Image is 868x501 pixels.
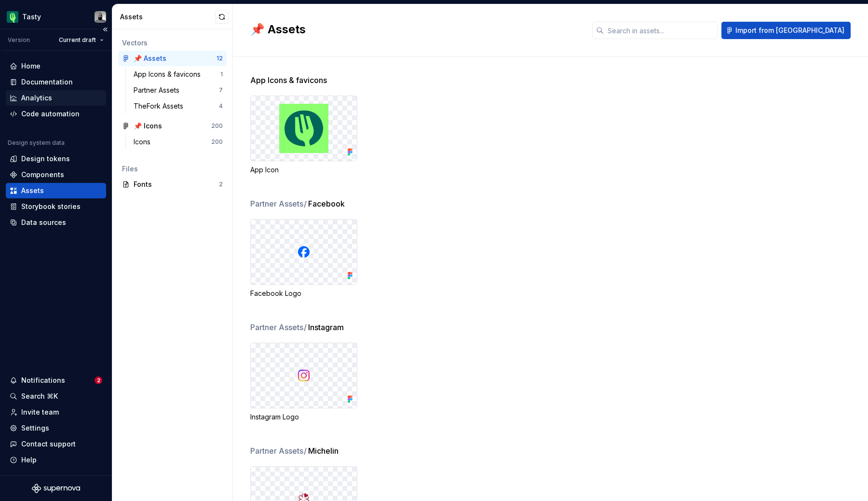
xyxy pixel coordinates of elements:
[98,23,112,36] button: Collapse sidebar
[6,404,106,420] a: Invite team
[130,134,227,150] a: Icons200
[6,106,106,122] a: Code automation
[250,445,307,457] span: Partner Assets
[21,202,81,211] div: Storybook stories
[6,389,106,404] button: Search ⌘K
[21,61,41,71] div: Home
[308,445,339,457] span: Michelin
[304,446,307,456] span: /
[6,420,106,436] a: Settings
[6,151,106,167] a: Design tokens
[6,452,106,468] button: Help
[6,74,106,90] a: Documentation
[6,436,106,452] button: Contact support
[304,199,307,209] span: /
[21,376,65,385] div: Notifications
[21,391,58,401] div: Search ⌘K
[304,322,307,332] span: /
[250,412,357,422] div: Instagram Logo
[6,199,106,214] a: Storybook stories
[130,67,227,82] a: App Icons & favicons1
[21,439,76,449] div: Contact support
[32,484,80,493] svg: Supernova Logo
[211,138,223,146] div: 200
[217,55,223,62] div: 12
[118,177,227,192] a: Fonts2
[6,215,106,230] a: Data sources
[130,98,227,114] a: TheFork Assets4
[122,38,223,48] div: Vectors
[219,86,223,94] div: 7
[134,137,154,147] div: Icons
[59,36,96,44] span: Current draft
[250,165,357,175] div: App Icon
[21,186,44,195] div: Assets
[735,26,844,35] span: Import from [GEOGRAPHIC_DATA]
[721,22,851,39] button: Import from [GEOGRAPHIC_DATA]
[250,74,327,86] span: App Icons & favicons
[134,54,166,63] div: 📌 Assets
[8,36,30,44] div: Version
[21,170,64,180] div: Components
[308,198,345,209] span: Facebook
[21,109,80,119] div: Code automation
[122,164,223,174] div: Files
[604,22,718,39] input: Search in assets...
[308,321,344,333] span: Instagram
[250,289,357,298] div: Facebook Logo
[130,83,227,98] a: Partner Assets7
[250,198,307,209] span: Partner Assets
[6,167,106,182] a: Components
[134,85,183,95] div: Partner Assets
[6,373,106,388] button: Notifications2
[220,70,223,78] div: 1
[134,101,187,111] div: TheFork Assets
[219,102,223,110] div: 4
[21,93,52,103] div: Analytics
[6,183,106,198] a: Assets
[21,407,59,417] div: Invite team
[134,180,219,189] div: Fonts
[54,33,108,47] button: Current draft
[21,218,66,227] div: Data sources
[95,376,102,384] span: 2
[250,321,307,333] span: Partner Assets
[120,12,215,22] div: Assets
[21,154,70,164] div: Design tokens
[7,11,18,23] img: 5a785b6b-c473-494b-9ba3-bffaf73304c7.png
[22,12,41,22] div: Tasty
[21,455,37,465] div: Help
[95,11,106,23] img: Julien Riveron
[8,139,65,147] div: Design system data
[21,77,73,87] div: Documentation
[6,90,106,106] a: Analytics
[211,122,223,130] div: 200
[2,6,110,27] button: TastyJulien Riveron
[134,121,162,131] div: 📌 Icons
[134,70,204,79] div: App Icons & favicons
[118,51,227,66] a: 📌 Assets12
[250,22,581,37] h2: 📌 Assets
[6,58,106,74] a: Home
[21,423,49,433] div: Settings
[219,181,223,188] div: 2
[118,118,227,134] a: 📌 Icons200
